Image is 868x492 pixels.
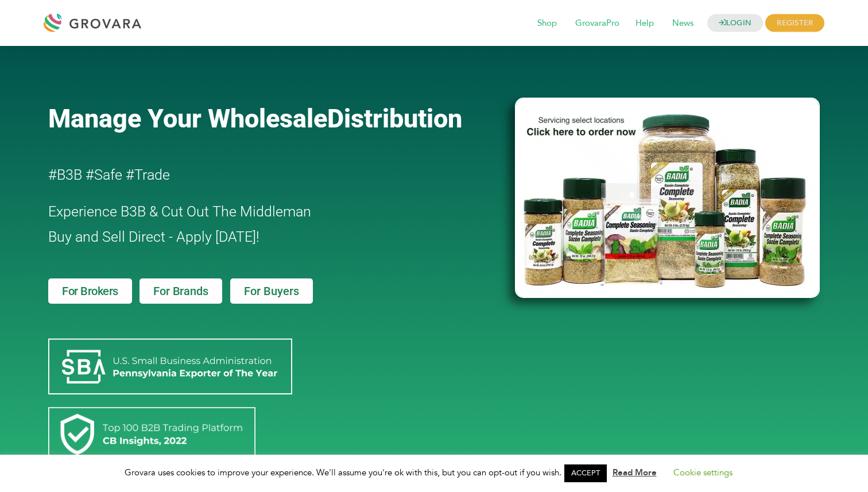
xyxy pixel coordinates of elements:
[327,103,462,134] span: Distribution
[673,467,733,478] a: Cookie settings
[48,103,327,134] span: Manage Your Wholesale
[244,285,299,297] span: For Buyers
[664,13,702,34] span: News
[627,13,662,34] span: Help
[48,228,259,245] span: Buy and Sell Direct - Apply [DATE]!
[529,17,565,30] a: Shop
[627,17,662,30] a: Help
[48,162,449,188] h2: #B3B #Safe #Trade
[567,13,627,34] span: GrovaraPro
[567,17,627,30] a: GrovaraPro
[153,285,208,297] span: For Brands
[230,278,313,304] a: For Buyers
[613,467,657,478] a: Read More
[564,464,607,482] a: ACCEPT
[139,278,222,304] a: For Brands
[48,278,132,304] a: For Brokers
[664,17,702,30] a: News
[529,13,565,34] span: Shop
[48,103,496,134] a: Manage Your WholesaleDistribution
[765,14,824,32] span: REGISTER
[62,285,118,297] span: For Brokers
[48,203,311,220] span: Experience B3B & Cut Out The Middleman
[125,467,744,478] span: Grovara uses cookies to improve your experience. We'll assume you're ok with this, but you can op...
[707,14,764,32] a: LOGIN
